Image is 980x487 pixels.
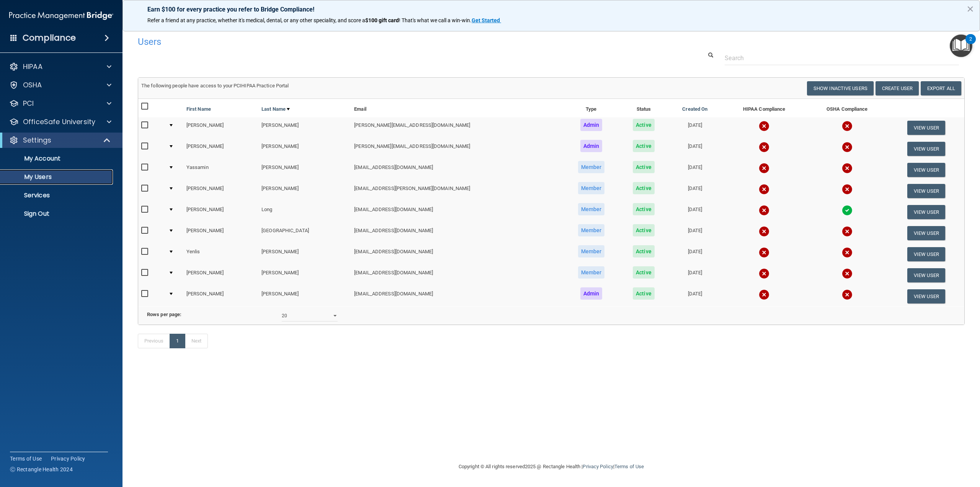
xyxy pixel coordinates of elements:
a: Previous [138,334,170,348]
td: [PERSON_NAME] [258,138,351,159]
img: cross.ca9f0e7f.svg [759,184,769,195]
a: Terms of Use [10,455,42,462]
td: [EMAIL_ADDRESS][PERSON_NAME][DOMAIN_NAME] [351,180,563,202]
span: Ⓒ Rectangle Health 2024 [10,466,73,473]
img: cross.ca9f0e7f.svg [759,121,769,131]
span: Admin [580,287,603,300]
button: Open Resource Center, 2 new notifications [950,34,972,57]
td: [DATE] [668,180,722,202]
td: [PERSON_NAME] [258,244,351,265]
span: Active [633,161,655,173]
a: First Name [186,105,211,114]
th: Type [563,99,619,117]
span: Member [578,161,605,173]
a: Terms of Use [614,464,644,469]
p: My Account [5,155,109,162]
a: Get Started [472,17,501,23]
img: cross.ca9f0e7f.svg [842,184,853,195]
td: [PERSON_NAME][EMAIL_ADDRESS][DOMAIN_NAME] [351,138,563,159]
img: cross.ca9f0e7f.svg [842,226,853,237]
b: Rows per page: [147,312,181,317]
a: HIPAA [9,62,111,71]
th: HIPAA Compliance [722,99,806,117]
div: Copyright © All rights reserved 2025 @ Rectangle Health | | [412,454,691,479]
button: View User [907,289,945,303]
img: cross.ca9f0e7f.svg [842,268,853,279]
img: cross.ca9f0e7f.svg [842,247,853,258]
a: Privacy Policy [51,455,85,462]
span: Admin [580,140,603,152]
img: cross.ca9f0e7f.svg [759,226,769,237]
td: [DATE] [668,244,722,265]
p: Earn $100 for every practice you refer to Bridge Compliance! [147,6,955,13]
p: HIPAA [23,62,42,71]
td: [DATE] [668,138,722,159]
td: [EMAIL_ADDRESS][DOMAIN_NAME] [351,265,563,286]
td: [EMAIL_ADDRESS][DOMAIN_NAME] [351,244,563,265]
th: OSHA Compliance [806,99,888,117]
span: Member [578,266,605,279]
img: cross.ca9f0e7f.svg [842,163,853,174]
h4: Users [138,37,616,47]
a: OSHA [9,80,111,90]
td: [PERSON_NAME] [183,265,258,286]
button: View User [907,226,945,240]
span: Active [633,203,655,215]
td: [PERSON_NAME] [258,265,351,286]
span: Member [578,182,605,194]
td: [GEOGRAPHIC_DATA] [258,223,351,244]
td: [EMAIL_ADDRESS][DOMAIN_NAME] [351,286,563,307]
img: cross.ca9f0e7f.svg [759,205,769,216]
th: Status [620,99,668,117]
p: Settings [23,136,51,145]
a: Settings [9,136,111,145]
td: [PERSON_NAME] [183,223,258,244]
button: Create User [875,81,919,95]
p: Sign Out [5,210,109,218]
td: [PERSON_NAME] [258,180,351,202]
button: View User [907,142,945,156]
a: Next [185,334,208,348]
span: Member [578,224,605,236]
td: [PERSON_NAME] [183,138,258,159]
button: Show Inactive Users [807,81,874,95]
img: cross.ca9f0e7f.svg [842,142,853,152]
a: Created On [682,105,707,114]
a: 1 [170,334,185,348]
span: Active [633,266,655,279]
button: View User [907,268,945,282]
span: ! That's what we call a win-win. [399,17,472,23]
td: [EMAIL_ADDRESS][DOMAIN_NAME] [351,202,563,223]
td: Yassamin [183,159,258,180]
span: Refer a friend at any practice, whether it's medical, dental, or any other speciality, and score a [147,17,365,23]
td: [PERSON_NAME] [258,117,351,138]
a: OfficeSafe University [9,117,111,126]
td: [PERSON_NAME][EMAIL_ADDRESS][DOMAIN_NAME] [351,117,563,138]
td: [PERSON_NAME] [258,159,351,180]
p: My Users [5,173,109,181]
td: [DATE] [668,117,722,138]
td: [PERSON_NAME] [183,286,258,307]
p: Services [5,192,109,199]
p: OSHA [23,80,42,90]
td: [DATE] [668,223,722,244]
span: Member [578,203,605,215]
input: Search [725,51,959,65]
a: Last Name [261,105,290,114]
span: Active [633,224,655,236]
span: Active [633,245,655,257]
img: cross.ca9f0e7f.svg [759,163,769,174]
p: PCI [23,99,34,108]
span: Active [633,140,655,152]
img: cross.ca9f0e7f.svg [842,121,853,131]
img: cross.ca9f0e7f.svg [759,247,769,258]
button: View User [907,184,945,198]
td: [PERSON_NAME] [258,286,351,307]
button: View User [907,163,945,177]
button: View User [907,247,945,261]
div: 2 [969,39,972,49]
td: Yenlis [183,244,258,265]
a: PCI [9,99,111,108]
img: tick.e7d51cea.svg [842,205,853,216]
span: Admin [580,119,603,131]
